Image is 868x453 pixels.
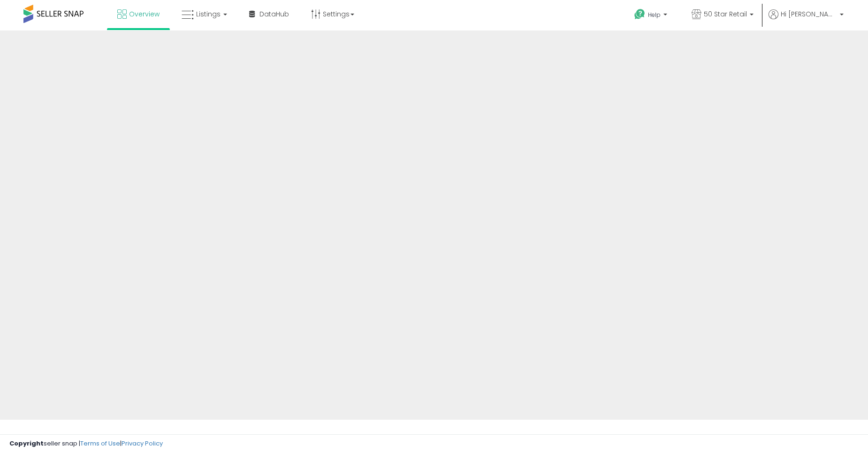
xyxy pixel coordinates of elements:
a: Hi [PERSON_NAME] [769,9,844,30]
span: Overview [129,9,160,19]
a: Help [627,1,677,30]
span: Help [648,11,661,19]
i: Get Help [634,8,646,20]
span: DataHub [259,9,289,19]
span: Listings [196,9,221,19]
span: 50 Star Retail [704,9,747,19]
span: Hi [PERSON_NAME] [781,9,837,19]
